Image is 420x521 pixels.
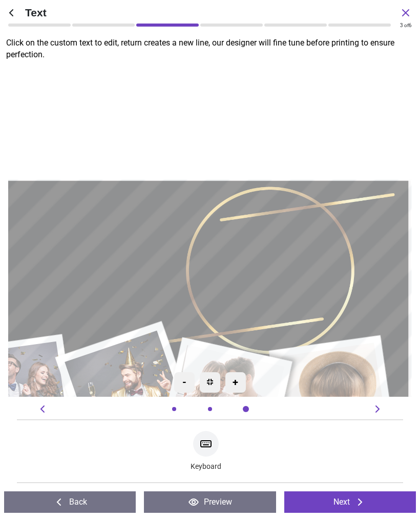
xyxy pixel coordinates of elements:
[25,5,400,20] span: Text
[174,372,195,393] div: -
[191,428,221,474] div: Keyboard
[225,372,246,393] div: +
[207,379,213,385] img: recenter
[144,491,276,513] button: Preview
[6,37,420,60] p: Click on the custom text to edit, return creates a new line, our designer will fine tune before p...
[284,491,416,513] button: Next
[400,22,403,28] span: 3
[4,491,136,513] button: Back
[400,22,412,29] div: of 6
